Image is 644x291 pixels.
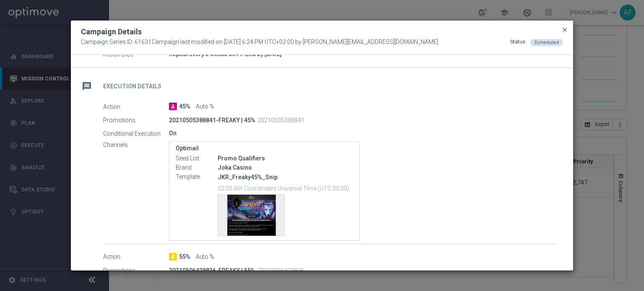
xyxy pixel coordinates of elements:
p: 20210505388841 [257,116,304,124]
p: 02:00 AM Coordinated Universal Time (UTC 00:00) [218,184,353,192]
p: 20210506428836-FREAKY | 55% [169,267,255,274]
p: 20210506428836 [257,267,304,274]
label: Brand [176,164,218,172]
div: Promo Qualifiers [218,154,353,162]
span: Campaign Series ID: 6163 | Campaign last modified on [DATE] 6:24 PM UTC+02:00 by [PERSON_NAME][EM... [81,39,438,46]
p: JKR_Freaky45%_Snip [218,173,353,181]
span: Auto % [196,103,214,111]
label: Seed List [176,155,218,162]
label: Optimail [176,145,353,152]
span: B [169,253,177,260]
h2: Campaign Details [81,27,142,37]
i: message [79,79,94,94]
span: close [561,26,568,33]
colored-tag: Scheduled [530,39,563,45]
span: Auto % [196,253,214,261]
label: Channels [103,141,169,149]
label: Conditional Execution [103,130,169,137]
p: 20210505388841-FREAKY | 45% [169,116,255,124]
span: Scheduled [534,40,559,45]
span: 55% [179,253,190,261]
div: Joka Casino [218,163,353,172]
label: Promotions [103,116,169,124]
h2: Execution Details [103,82,161,90]
div: On [169,129,557,137]
label: Action [103,103,169,111]
label: Action [103,253,169,261]
span: 45% [179,103,190,111]
label: Template [176,173,218,181]
div: Status: [510,39,527,46]
label: Promotions [103,267,169,274]
span: A [169,103,177,110]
